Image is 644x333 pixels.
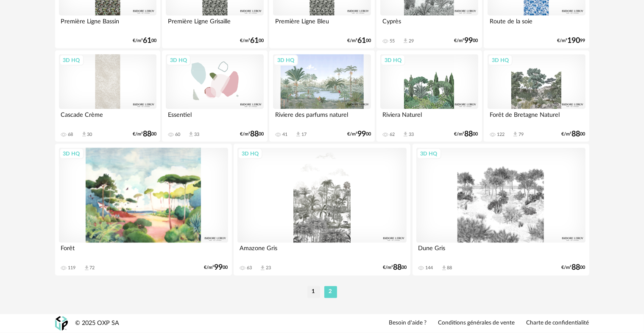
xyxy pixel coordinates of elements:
span: Download icon [295,131,301,138]
a: Besoin d'aide ? [389,320,427,327]
div: 122 [497,132,505,138]
div: Première Ligne Bleu [273,16,371,33]
div: Amazone Gris [237,243,407,260]
div: 79 [519,132,524,138]
div: €/m² 00 [240,38,264,44]
a: 3D HQ Riviere des parfums naturel 41 Download icon 17 €/m²9900 [269,51,374,142]
div: €/m² 00 [347,38,371,44]
li: 1 [307,286,320,298]
div: 3D HQ [381,55,405,66]
div: 3D HQ [238,148,262,159]
span: 61 [250,38,259,44]
div: 119 [68,265,76,271]
div: 23 [266,265,271,271]
a: 3D HQ Forêt 119 Download icon 72 €/m²9900 [55,144,232,276]
span: 88 [572,131,580,137]
div: €/m² 00 [454,131,478,137]
div: €/m² 00 [454,38,478,44]
span: 99 [465,38,473,44]
span: Download icon [402,131,409,138]
a: 3D HQ Cascade Crème 68 Download icon 30 €/m²8800 [55,51,160,142]
div: 3D HQ [488,55,513,66]
div: €/m² 00 [240,131,264,137]
div: 68 [68,132,73,138]
div: 62 [390,132,395,138]
div: 88 [447,265,452,271]
span: 99 [215,265,223,271]
div: 3D HQ [59,55,84,66]
div: €/m² 00 [562,131,585,137]
span: 190 [568,38,580,44]
span: 88 [572,265,580,271]
div: €/m² 00 [133,38,156,44]
div: 17 [301,132,307,138]
span: 99 [357,131,366,137]
a: 3D HQ Dune Gris 144 Download icon 88 €/m²8800 [413,144,589,276]
div: 55 [390,38,395,44]
div: Riviera Naturel [380,109,478,126]
span: Download icon [81,131,87,138]
div: €/m² 00 [204,265,228,271]
div: 144 [426,265,433,271]
span: 88 [250,131,259,137]
span: 88 [465,131,473,137]
div: 3D HQ [166,55,191,66]
div: Forêt de Bretagne Naturel [488,109,585,126]
img: OXP [55,316,68,331]
span: 88 [143,131,151,137]
div: Riviere des parfums naturel [273,109,371,126]
div: 60 [175,132,180,138]
div: Cyprès [380,16,478,33]
span: Download icon [441,265,447,271]
a: Conditions générales de vente [438,320,515,327]
a: 3D HQ Forêt de Bretagne Naturel 122 Download icon 79 €/m²8800 [484,51,589,142]
div: Route de la soie [488,16,585,33]
div: Première Ligne Grisaille [166,16,263,33]
div: €/m² 00 [383,265,407,271]
a: 3D HQ Essentiel 60 Download icon 33 €/m²8800 [162,51,267,142]
div: 41 [282,132,287,138]
div: © 2025 OXP SA [75,320,120,328]
a: Charte de confidentialité [527,320,589,327]
div: 29 [409,38,414,44]
li: 2 [324,286,337,298]
span: 61 [357,38,366,44]
span: Download icon [402,38,409,44]
div: €/m² 00 [347,131,371,137]
span: 61 [143,38,151,44]
div: €/m² 00 [133,131,156,137]
a: 3D HQ Riviera Naturel 62 Download icon 33 €/m²8800 [376,51,482,142]
div: €/m² 99 [558,38,585,44]
span: Download icon [188,131,194,138]
div: 33 [194,132,199,138]
div: Cascade Crème [59,109,156,126]
a: 3D HQ Amazone Gris 63 Download icon 23 €/m²8800 [234,144,410,276]
div: 3D HQ [417,148,441,159]
div: 33 [409,132,414,138]
div: 3D HQ [59,148,84,159]
div: 72 [90,265,95,271]
div: Essentiel [166,109,263,126]
span: Download icon [259,265,266,271]
span: Download icon [512,131,519,138]
div: €/m² 00 [562,265,585,271]
div: 3D HQ [273,55,298,66]
div: Dune Gris [416,243,585,260]
div: Première Ligne Bassin [59,16,156,33]
span: Download icon [84,265,90,271]
div: 30 [87,132,92,138]
div: 63 [247,265,252,271]
span: 88 [393,265,401,271]
div: Forêt [59,243,228,260]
